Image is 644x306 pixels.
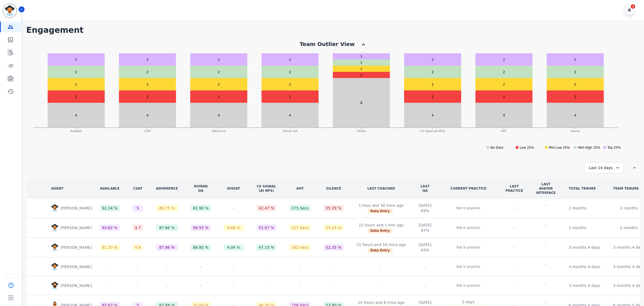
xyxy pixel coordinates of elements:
div: AGENT [51,186,64,191]
div: - [419,264,431,269]
span: Data Entry [367,228,392,233]
div: 5 [136,205,139,211]
div: AHT [289,186,311,191]
text: Top 25% [607,146,621,150]
img: Rounded avatar [51,263,58,271]
div: 81.90 % [193,205,209,211]
div: - [100,282,120,289]
text: 2 [146,58,149,62]
div: 2 months [569,225,586,230]
div: CSAT [133,186,143,191]
text: AHT [501,129,507,133]
text: 2 [432,83,434,86]
div: - [505,225,523,230]
text: 2 [218,95,220,99]
div: - [100,264,120,270]
img: Rounded avatar [51,282,58,289]
div: - [505,264,523,269]
div: - [545,203,547,208]
div: - [545,299,547,305]
div: 217 Secs [291,225,309,230]
div: Adherence [156,186,178,191]
div: [DATE] [419,222,431,228]
div: 182 Secs [291,245,309,250]
text: 4 [75,113,78,117]
div: - [505,245,523,250]
div: - [156,264,178,270]
text: Low 25% [520,146,534,150]
div: - [356,264,406,269]
div: CX Signal (AI NPS) [257,184,276,193]
div: - [289,264,311,270]
div: 86.75 % [159,205,175,211]
div: 52.07 % [259,225,274,230]
text: 1 [360,73,363,77]
div: 1 hour and 30 mins ago [359,203,404,208]
text: Silence [570,129,580,133]
div: LAST COACHED [356,186,406,191]
div: - [545,280,547,286]
text: Adherence [212,129,226,133]
text: 2 [574,83,576,86]
text: Available [70,129,82,133]
div: 87% [419,228,431,233]
text: 2 [574,95,576,99]
div: - [257,282,276,289]
text: Human QA [283,129,297,133]
img: Rounded avatar [51,244,58,251]
div: LAST QA [419,184,431,193]
p: [PERSON_NAME] [61,245,94,250]
span: Data Entry [367,248,392,253]
text: 2 [503,95,505,99]
text: 2 [75,58,78,62]
div: - [356,283,406,288]
p: Not in practice [457,283,480,288]
div: LAST PRACTICE [505,184,523,193]
text: 2 [146,83,149,86]
text: 2 [432,58,434,62]
text: 4 [432,113,434,117]
text: 2 [75,83,78,86]
div: TOTAL TENURE [569,186,596,191]
div: 87.86 % [159,245,175,250]
div: - [324,264,344,270]
text: 1 [360,67,363,71]
div: Last 14 days [584,162,624,173]
div: 4.8 [135,245,141,250]
div: - [156,282,178,289]
div: 22 hours and 1 min ago [359,222,404,228]
div: - [257,264,276,270]
text: 2 [574,70,576,74]
p: [PERSON_NAME] [61,283,94,288]
div: [DATE] [419,300,431,305]
div: 2 months [620,225,638,230]
p: Not in practice [457,245,480,250]
p: Not in practice [457,205,480,211]
div: 52.35 % [326,245,341,250]
div: TEAM TENURE [613,186,639,191]
div: 2 months [620,205,638,211]
div: [DATE] [419,242,431,247]
div: - [505,283,523,288]
div: - [545,262,547,267]
div: - [505,205,523,211]
div: Team Outlier View [300,40,355,48]
div: - [224,264,244,270]
text: 4 [503,113,505,117]
p: Not in practice [457,225,480,230]
div: 3 months 4 days [569,264,600,269]
div: CURRENT PRACTICE [444,186,493,191]
div: 89.55 % [193,225,209,230]
div: 55.29 % [326,205,341,211]
img: Bordered avatar [3,4,16,17]
text: 2 [432,70,434,74]
div: 92.34 % [102,205,118,211]
text: 2 [289,70,291,74]
div: 47.15 % [259,245,274,250]
text: No Data [491,146,503,150]
span: Data Entry [367,209,392,214]
div: - [133,282,143,289]
text: 2 [146,70,149,74]
text: 2 [503,83,505,86]
text: 4 [289,113,291,117]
